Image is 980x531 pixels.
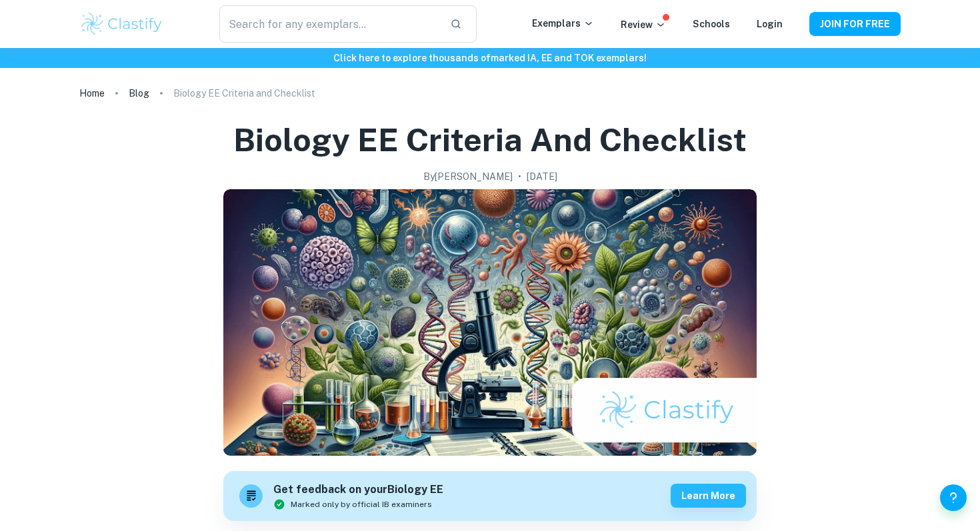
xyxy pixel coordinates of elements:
h6: Click here to explore thousands of marked IA, EE and TOK exemplars ! [3,51,977,65]
span: Marked only by official IB examiners [291,498,432,510]
h1: Biology EE Criteria and Checklist [233,119,747,161]
a: Login [757,19,783,29]
h2: By [PERSON_NAME] [423,169,513,184]
button: Learn more [671,484,746,508]
a: Blog [129,84,149,103]
p: Biology EE Criteria and Checklist [173,86,315,101]
p: • [518,169,521,184]
input: Search for any exemplars... [219,5,439,43]
button: JOIN FOR FREE [809,12,901,36]
a: Get feedback on yourBiology EEMarked only by official IB examinersLearn more [223,471,757,521]
h2: [DATE] [527,169,557,184]
button: Help and Feedback [940,484,967,511]
a: Schools [693,19,730,29]
p: Review [621,17,666,32]
p: Exemplars [532,16,594,31]
a: Home [79,84,105,103]
img: Biology EE Criteria and Checklist cover image [223,189,757,456]
img: Clastify logo [79,11,164,37]
h6: Get feedback on your Biology EE [273,482,443,498]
